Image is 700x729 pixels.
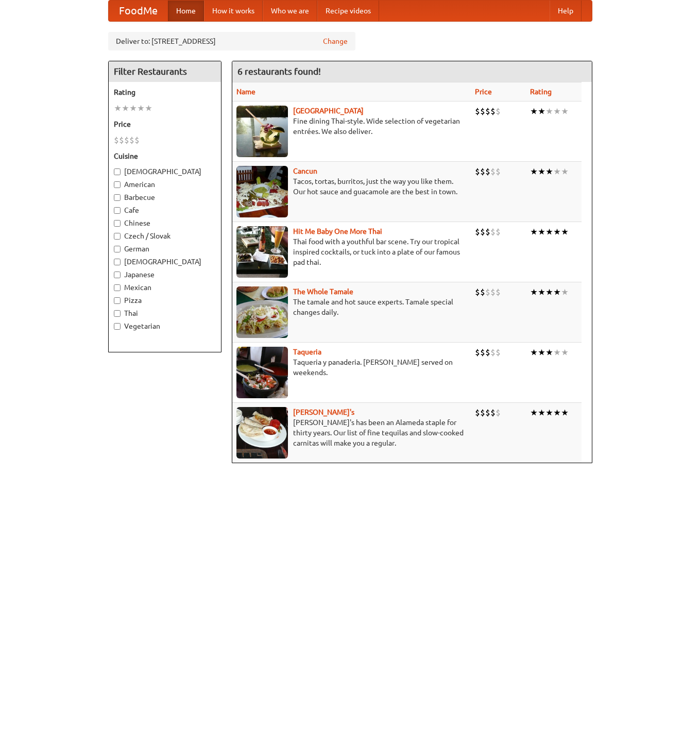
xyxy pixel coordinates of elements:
[550,1,582,21] a: Help
[561,407,569,418] li: ★
[114,310,121,317] input: Thai
[561,226,569,238] li: ★
[134,134,140,146] li: $
[475,347,480,358] li: $
[114,166,216,177] label: [DEMOGRAPHIC_DATA]
[538,226,545,238] li: ★
[236,417,467,448] p: [PERSON_NAME]'s has been an Alameda staple for thirty years. Our list of fine tequilas and slow-c...
[114,244,216,254] label: German
[114,192,216,202] label: Barbecue
[490,226,496,238] li: $
[236,166,288,217] img: cancun.jpg
[114,119,216,129] h5: Price
[114,205,216,215] label: Cafe
[485,347,490,358] li: $
[561,166,569,177] li: ★
[480,226,485,238] li: $
[530,407,538,418] li: ★
[553,286,561,298] li: ★
[236,116,467,137] p: Fine dining Thai-style. Wide selection of vegetarian entrées. We also deliver.
[114,259,121,265] input: [DEMOGRAPHIC_DATA]
[530,226,538,238] li: ★
[485,106,490,117] li: $
[490,106,496,117] li: $
[119,134,124,146] li: $
[323,36,348,46] a: Change
[114,323,121,330] input: Vegetarian
[236,88,255,96] a: Name
[530,347,538,358] li: ★
[538,407,545,418] li: ★
[293,227,382,235] a: Hit Me Baby One More Thai
[108,32,355,50] div: Deliver to: [STREET_ADDRESS]
[293,107,364,115] a: [GEOGRAPHIC_DATA]
[293,167,317,175] a: Cancun
[114,284,121,291] input: Mexican
[114,207,121,214] input: Cafe
[480,407,485,418] li: $
[545,286,553,298] li: ★
[114,181,121,188] input: American
[293,348,321,356] a: Taqueria
[545,407,553,418] li: ★
[109,1,168,21] a: FoodMe
[114,246,121,252] input: German
[114,194,121,201] input: Barbecue
[237,66,321,76] ng-pluralize: 6 restaurants found!
[168,1,204,21] a: Home
[114,272,121,278] input: Japanese
[538,106,545,117] li: ★
[114,151,216,161] h5: Cuisine
[485,226,490,238] li: $
[553,226,561,238] li: ★
[236,106,288,157] img: satay.jpg
[475,226,480,238] li: $
[137,103,145,114] li: ★
[204,1,263,21] a: How it works
[561,347,569,358] li: ★
[490,166,496,177] li: $
[236,176,467,197] p: Tacos, tortas, burritos, just the way you like them. Our hot sauce and guacamole are the best in ...
[485,286,490,298] li: $
[236,226,288,278] img: babythai.jpg
[490,286,496,298] li: $
[145,103,152,114] li: ★
[545,106,553,117] li: ★
[538,166,545,177] li: ★
[530,88,552,96] a: Rating
[114,308,216,318] label: Thai
[475,88,492,96] a: Price
[496,286,501,298] li: $
[236,347,288,398] img: taqueria.jpg
[496,166,501,177] li: $
[545,347,553,358] li: ★
[538,347,545,358] li: ★
[114,269,216,280] label: Japanese
[129,134,134,146] li: $
[475,166,480,177] li: $
[317,1,379,21] a: Recipe videos
[236,236,467,267] p: Thai food with a youthful bar scene. Try our tropical inspired cocktails, or tuck into a plate of...
[114,220,121,227] input: Chinese
[538,286,545,298] li: ★
[480,286,485,298] li: $
[480,166,485,177] li: $
[114,179,216,190] label: American
[293,408,354,416] a: [PERSON_NAME]'s
[553,166,561,177] li: ★
[561,286,569,298] li: ★
[124,134,129,146] li: $
[545,226,553,238] li: ★
[129,103,137,114] li: ★
[490,407,496,418] li: $
[114,257,216,267] label: [DEMOGRAPHIC_DATA]
[109,61,221,82] h4: Filter Restaurants
[480,106,485,117] li: $
[293,287,353,296] a: The Whole Tamale
[114,295,216,306] label: Pizza
[561,106,569,117] li: ★
[490,347,496,358] li: $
